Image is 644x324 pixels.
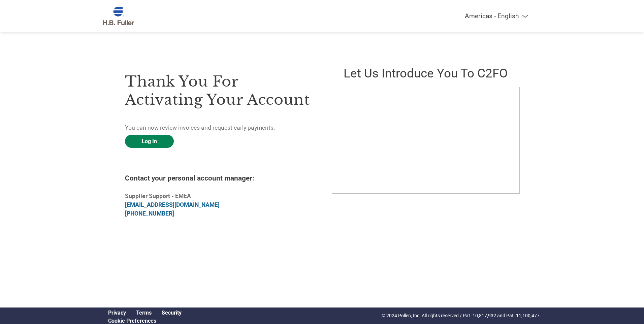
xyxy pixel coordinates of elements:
a: Security [162,310,182,316]
div: Open Cookie Preferences Modal [103,318,187,324]
a: Privacy [108,310,126,316]
iframe: C2FO Introduction Video [332,87,520,194]
a: [PHONE_NUMBER] [125,210,174,217]
a: Terms [136,310,152,316]
p: © 2024 Pollen, Inc. All rights reserved / Pat. 10,817,932 and Pat. 11,100,477. [382,312,541,319]
a: Cookie Preferences, opens a dedicated popup modal window [108,318,156,324]
img: H.B. Fuller [103,7,134,25]
a: Log In [125,135,174,148]
h4: Contact your personal account manager: [125,174,312,182]
h3: Thank you for activating your account [125,72,312,109]
a: [EMAIL_ADDRESS][DOMAIN_NAME] [125,201,220,208]
b: Supplier Support - EMEA [125,193,191,199]
p: You can now review invoices and request early payments. [125,123,312,132]
h2: Let us introduce you to C2FO [332,66,519,80]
